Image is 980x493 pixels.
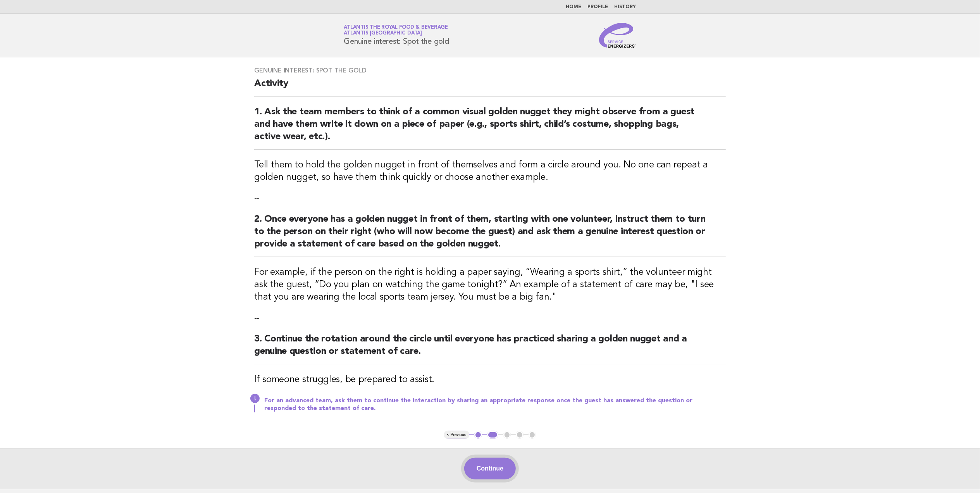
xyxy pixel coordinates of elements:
button: 1 [474,431,482,439]
h2: Activity [254,78,726,97]
a: Home [566,5,582,9]
h3: For example, if the person on the right is holding a paper saying, “Wearing a sports shirt,” the ... [254,266,726,303]
h1: Genuine interest: Spot the gold [344,25,449,45]
a: History [615,5,636,9]
span: Atlantis [GEOGRAPHIC_DATA] [344,31,422,36]
h3: Tell them to hold the golden nugget in front of themselves and form a circle around you. No one c... [254,159,726,184]
h2: 1. Ask the team members to think of a common visual golden nugget they might observe from a guest... [254,106,726,150]
a: Atlantis the Royal Food & BeverageAtlantis [GEOGRAPHIC_DATA] [344,25,448,36]
a: Profile [588,5,608,9]
p: For an advanced team, ask them to continue the interaction by sharing an appropriate response onc... [264,397,726,412]
p: -- [254,193,726,204]
button: Continue [464,458,516,479]
h2: 2. Once everyone has a golden nugget in front of them, starting with one volunteer, instruct them... [254,213,726,257]
button: < Previous [444,431,469,439]
h3: If someone struggles, be prepared to assist. [254,374,726,386]
p: -- [254,313,726,324]
h3: Genuine interest: Spot the gold [254,67,726,74]
h2: 3. Continue the rotation around the circle until everyone has practiced sharing a golden nugget a... [254,333,726,364]
img: Service Energizers [599,23,636,48]
button: 2 [487,431,498,439]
